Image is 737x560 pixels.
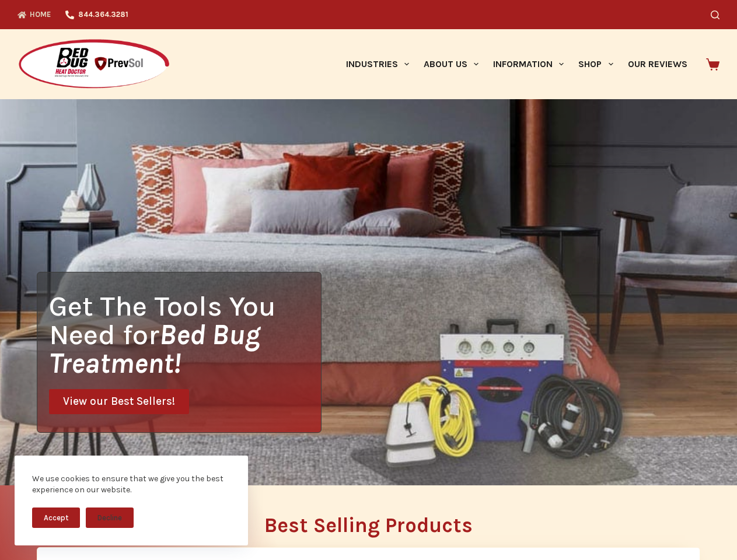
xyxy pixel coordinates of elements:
[49,318,260,380] i: Bed Bug Treatment!
[63,396,175,407] span: View our Best Sellers!
[338,29,416,99] a: Industries
[37,515,700,535] h2: Best Selling Products
[49,389,189,414] a: View our Best Sellers!
[86,508,134,528] button: Decline
[620,29,694,99] a: Our Reviews
[711,10,719,19] button: Search
[486,29,571,99] a: Information
[416,29,485,99] a: About Us
[9,5,44,40] button: Open LiveChat chat widget
[338,29,694,99] nav: Primary
[18,38,170,90] img: Prevsol/Bed Bug Heat Doctor
[49,292,321,377] h1: Get The Tools You Need for
[32,508,80,528] button: Accept
[32,473,230,496] div: We use cookies to ensure that we give you the best experience on our website.
[571,29,620,99] a: Shop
